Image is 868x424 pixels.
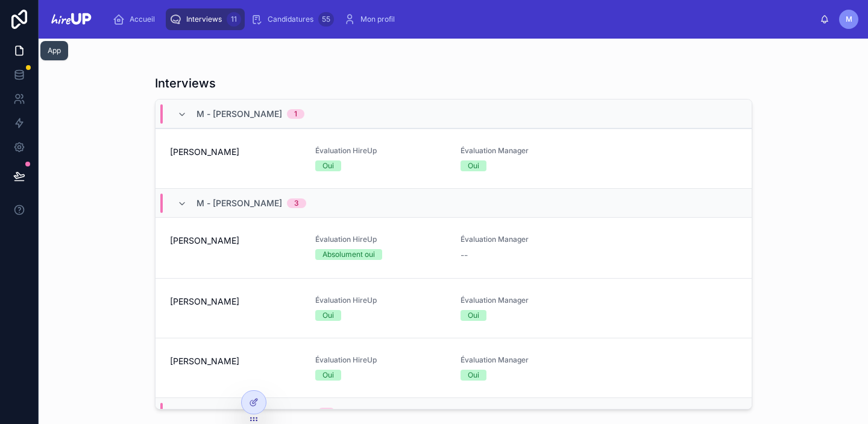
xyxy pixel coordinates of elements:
[166,8,245,30] a: Interviews11
[325,408,328,417] div: 1
[103,6,820,33] div: scrollable content
[468,370,479,381] div: Oui
[170,146,301,158] span: [PERSON_NAME]
[461,235,591,244] span: Évaluation Manager
[315,355,446,365] span: Évaluation HireUp
[48,10,93,29] img: App logo
[461,249,468,261] span: --
[156,338,752,397] a: [PERSON_NAME]Évaluation HireUpOuiÉvaluation ManagerOui
[360,14,395,24] span: Mon profil
[268,14,313,24] span: Candidatures
[322,310,334,321] div: Oui
[197,407,313,419] span: MM - Migros Lancy Onex
[322,160,334,171] div: Oui
[109,8,163,30] a: Accueil
[48,46,61,55] div: App
[315,235,446,244] span: Évaluation HireUp
[156,128,752,188] a: [PERSON_NAME]Évaluation HireUpOuiÉvaluation ManagerOui
[170,355,301,367] span: [PERSON_NAME]
[156,278,752,338] a: [PERSON_NAME]Évaluation HireUpOuiÉvaluation ManagerOui
[197,108,282,120] span: M - [PERSON_NAME]
[170,235,301,247] span: [PERSON_NAME]
[227,12,241,27] div: 11
[846,14,852,24] span: M
[340,8,403,30] a: Mon profil
[461,355,591,365] span: Évaluation Manager
[318,12,334,27] div: 55
[294,109,297,119] div: 1
[468,310,479,321] div: Oui
[322,370,334,381] div: Oui
[461,296,591,305] span: Évaluation Manager
[197,197,282,209] span: M - [PERSON_NAME]
[294,198,299,208] div: 3
[130,14,155,24] span: Accueil
[247,8,338,30] a: Candidatures55
[461,146,591,156] span: Évaluation Manager
[315,296,446,305] span: Évaluation HireUp
[468,160,479,171] div: Oui
[186,14,222,24] span: Interviews
[315,146,446,156] span: Évaluation HireUp
[156,217,752,278] a: [PERSON_NAME]Évaluation HireUpAbsolument ouiÉvaluation Manager--
[155,75,216,92] h1: Interviews
[170,296,301,308] span: [PERSON_NAME]
[322,249,375,260] div: Absolument oui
